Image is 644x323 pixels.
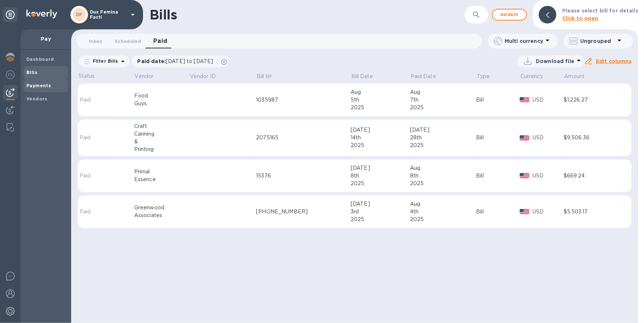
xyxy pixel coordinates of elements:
[134,100,189,107] div: Guys
[410,88,476,96] div: Aug
[351,200,410,208] div: [DATE]
[134,92,189,100] div: Food
[3,7,18,22] div: Unpin categories
[257,73,272,80] p: Bill №
[520,97,530,102] img: USD
[351,208,410,216] div: 3rd
[351,216,410,223] div: 2025
[351,73,383,80] span: Bill Date
[476,96,520,104] div: Bill
[89,37,103,45] span: Inbox
[533,172,564,180] p: USD
[477,73,490,80] p: Type
[80,134,108,142] p: Paid
[533,208,564,216] p: USD
[410,180,476,187] div: 2025
[256,134,351,142] div: 2075165
[520,135,530,140] img: USD
[410,96,476,104] div: 7th
[26,96,48,102] b: Vendors
[26,35,65,43] p: Pay
[135,73,163,80] span: Vendor
[80,96,108,104] p: Paid
[411,73,436,80] p: Paid Date
[190,73,225,80] span: Vendor ID
[153,36,168,46] span: Paid
[6,70,15,79] img: Foreign exchange
[134,176,189,183] div: Essence
[410,142,476,149] div: 2025
[257,73,281,80] span: Bill №
[90,10,127,20] p: Dux Femina Facti
[150,7,177,22] h1: Bills
[138,58,217,65] p: Paid date :
[134,130,189,138] div: Canning
[166,58,213,64] span: [DATE] to [DATE]
[596,58,632,64] u: Edit columns
[410,104,476,111] div: 2025
[190,73,216,80] p: Vendor ID
[580,37,615,45] p: Ungrouped
[477,73,500,80] span: Type
[410,134,476,142] div: 28th
[134,122,189,130] div: Craft
[135,73,154,80] p: Vendor
[80,172,108,180] p: Paid
[533,96,564,104] p: USD
[351,88,410,96] div: Aug
[476,208,520,216] div: Bill
[351,164,410,172] div: [DATE]
[536,58,574,65] p: Download file
[115,37,141,45] span: Scheduled
[410,172,476,180] div: 8th
[134,138,189,146] div: &
[533,134,564,142] p: USD
[351,142,410,149] div: 2025
[520,73,543,80] p: Currency
[80,208,108,216] p: Paid
[564,73,585,80] p: Amount
[410,126,476,134] div: [DATE]
[410,200,476,208] div: Aug
[351,180,410,187] div: 2025
[76,12,83,17] b: DF
[562,8,638,14] b: Please select bill for details
[134,146,189,153] div: Printing
[256,96,351,104] div: 1035987
[351,104,410,111] div: 2025
[492,9,527,21] button: Addbill
[26,70,37,75] b: Bills
[410,164,476,172] div: Aug
[564,172,621,180] div: $669.24
[562,15,599,21] b: Click to open
[564,96,621,104] div: $1,226.27
[411,73,446,80] span: Paid Date
[564,134,621,142] div: $9,506.36
[26,56,54,62] b: Dashboard
[132,55,229,67] div: Paid date:[DATE] to [DATE]
[256,172,351,180] div: 15376
[520,173,530,178] img: USD
[134,168,189,176] div: Primal
[134,204,189,212] div: Greenwood
[90,58,118,64] p: Filter Bills
[351,126,410,134] div: [DATE]
[351,96,410,104] div: 5th
[410,208,476,216] div: 4th
[505,37,543,45] p: Multi currency
[564,73,594,80] span: Amount
[564,208,621,216] div: $5,503.17
[351,172,410,180] div: 8th
[26,83,51,88] b: Payments
[78,72,110,80] p: Status
[520,209,530,214] img: USD
[476,134,520,142] div: Bill
[256,208,351,216] div: [PHONE_NUMBER]
[351,134,410,142] div: 14th
[410,216,476,223] div: 2025
[134,212,189,219] div: Associates
[351,73,373,80] p: Bill Date
[498,10,520,19] span: Add bill
[26,10,57,18] img: Logo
